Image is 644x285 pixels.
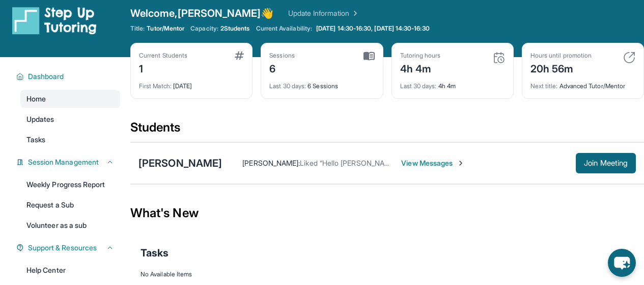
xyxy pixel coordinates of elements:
button: Support & Resources [24,243,114,253]
img: logo [12,6,97,35]
div: [PERSON_NAME] [138,156,222,170]
span: Welcome, [PERSON_NAME] 👋 [130,6,274,20]
div: What's New [130,191,644,236]
span: Join Meeting [584,160,628,166]
span: Updates [26,114,54,124]
img: card [363,51,375,61]
div: 6 Sessions [269,76,374,90]
span: Dashboard [28,71,64,82]
span: Current Availability: [256,24,312,33]
a: Tasks [20,131,120,149]
span: [PERSON_NAME] : [242,159,300,167]
div: Tutoring hours [400,51,441,60]
img: Chevron-Right [457,159,465,167]
div: Sessions [269,51,295,60]
img: card [235,51,244,60]
img: card [623,51,635,64]
span: Support & Resources [28,243,97,253]
div: [DATE] [139,76,244,90]
div: 20h 56m [530,60,592,76]
span: Home [26,94,46,104]
div: 4h 4m [400,76,505,90]
button: Join Meeting [576,153,636,173]
a: Weekly Progress Report [20,175,120,194]
button: Session Management [24,157,114,167]
span: Tutor/Mentor [147,24,184,33]
a: Volunteer as a sub [20,216,120,235]
a: Updates [20,110,120,128]
span: Next title : [530,82,558,90]
span: Title: [130,24,145,33]
span: Last 30 days : [269,82,306,90]
span: 2 Students [220,24,250,33]
span: Tasks [26,135,45,145]
a: Help Center [20,261,120,279]
div: Hours until promotion [530,51,592,60]
span: Tasks [141,246,169,260]
div: Current Students [139,51,187,60]
span: Session Management [28,157,99,167]
a: Home [20,90,120,108]
span: Capacity: [190,24,218,33]
a: [DATE] 14:30-16:30, [DATE] 14:30-16:30 [314,24,432,33]
div: 1 [139,60,187,76]
img: card [493,51,505,64]
div: Advanced Tutor/Mentor [530,76,635,90]
div: 4h 4m [400,60,441,76]
a: Request a Sub [20,196,120,214]
div: 6 [269,60,295,76]
span: View Messages [401,158,465,168]
div: Students [130,119,644,142]
img: Chevron Right [349,8,359,18]
span: Last 30 days : [400,82,437,90]
a: Update Information [288,8,359,18]
button: chat-button [608,249,636,277]
span: [DATE] 14:30-16:30, [DATE] 14:30-16:30 [316,24,430,33]
span: First Match : [139,82,172,90]
div: No Available Items [141,270,634,278]
button: Dashboard [24,71,114,82]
